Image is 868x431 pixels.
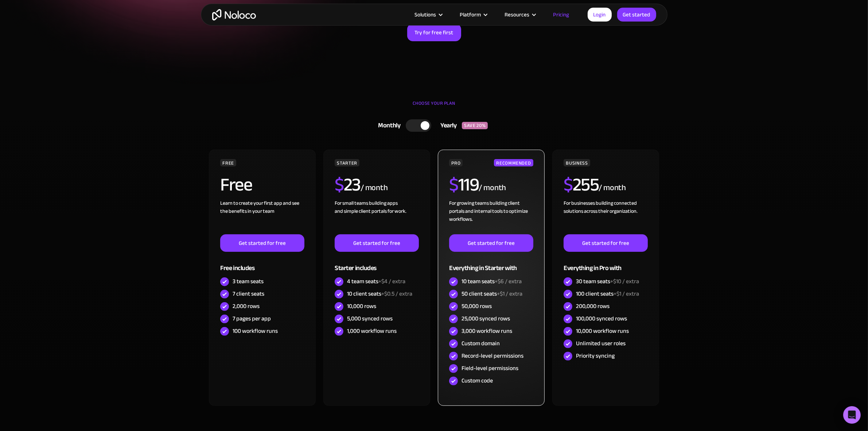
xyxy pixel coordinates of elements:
div: / month [479,182,506,194]
div: For businesses building connected solutions across their organization. ‍ [564,199,647,234]
a: Get started for free [449,234,533,252]
div: / month [599,182,626,194]
span: +$4 / extra [378,276,405,287]
div: 7 pages per app [233,315,271,323]
div: FREE [220,159,236,166]
a: Get started for free [220,234,304,252]
div: Resources [505,10,530,19]
div: Yearly [431,120,462,131]
div: 25,000 synced rows [462,315,510,323]
div: SAVE 20% [462,122,488,129]
div: Everything in Starter with [449,252,533,276]
div: Solutions [406,10,451,19]
div: Unlimited user roles [576,339,626,347]
div: Everything in Pro with [564,252,647,276]
span: $ [335,168,344,202]
div: 3 team seats [233,277,264,285]
div: For growing teams building client portals and internal tools to optimize workflows. [449,199,533,234]
div: Platform [451,10,496,19]
div: 2,000 rows [233,302,260,310]
div: PRO [449,159,463,166]
div: 1,000 workflow runs [347,327,397,335]
div: 3,000 workflow runs [462,327,512,335]
a: Try for free first [407,24,461,41]
div: STARTER [335,159,359,166]
div: RECOMMENDED [494,159,533,166]
div: Solutions [415,10,436,19]
div: Platform [460,10,481,19]
a: Login [588,8,612,22]
span: +$1 / extra [614,288,639,299]
a: Get started for free [564,234,647,252]
h2: Free [220,176,252,194]
div: 4 team seats [347,277,405,285]
div: 10,000 workflow runs [576,327,629,335]
div: 100 client seats [576,290,639,298]
div: Starter includes [335,252,419,276]
div: Free includes [220,252,304,276]
div: Field-level permissions [462,364,518,372]
div: Custom domain [462,339,500,347]
span: +$1 / extra [497,288,522,299]
div: Custom code [462,377,493,385]
div: 10 client seats [347,290,412,298]
div: / month [361,182,388,194]
span: $ [564,168,573,202]
div: 100 workflow runs [233,327,278,335]
div: Monthly [369,120,406,131]
div: BUSINESS [564,159,590,166]
div: Learn to create your first app and see the benefits in your team ‍ [220,199,304,234]
div: Open Intercom Messenger [843,406,861,424]
span: $ [449,168,458,202]
div: 7 client seats [233,290,264,298]
div: 5,000 synced rows [347,315,393,323]
span: +$10 / extra [610,276,639,287]
div: 30 team seats [576,277,639,285]
div: 10 team seats [462,277,522,285]
div: Resources [496,10,544,19]
h2: 255 [564,176,599,194]
a: Get started for free [335,234,419,252]
div: 100,000 synced rows [576,315,627,323]
div: 200,000 rows [576,302,610,310]
h2: 23 [335,176,361,194]
span: +$6 / extra [495,276,522,287]
a: home [212,9,256,20]
span: +$0.5 / extra [381,288,412,299]
div: 50 client seats [462,290,522,298]
div: Priority syncing [576,352,615,360]
div: 50,000 rows [462,302,492,310]
div: 10,000 rows [347,302,376,310]
h2: 119 [449,176,479,194]
a: Pricing [544,10,579,19]
div: CHOOSE YOUR PLAN [208,98,660,116]
div: For small teams building apps and simple client portals for work. ‍ [335,199,419,234]
a: Get started [617,8,656,22]
div: Record-level permissions [462,352,523,360]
